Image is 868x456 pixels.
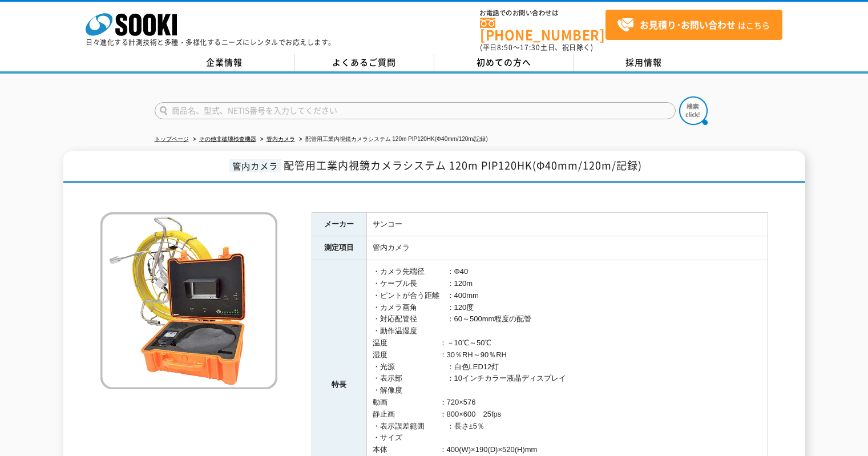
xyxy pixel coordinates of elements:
[434,54,574,71] a: 初めての方へ
[312,236,366,260] th: 測定項目
[679,96,708,125] img: btn_search.png
[574,54,714,71] a: 採用情報
[477,56,531,68] span: 初めての方へ
[605,10,782,40] a: お見積り･お問い合わせはこちら
[86,39,336,46] p: 日々進化する計測技術と多種・多様化するニーズにレンタルでお応えします。
[294,54,434,71] a: よくあるご質問
[480,18,605,41] a: [PHONE_NUMBER]
[199,136,256,142] a: その他非破壊検査機器
[497,42,513,53] span: 8:50
[617,17,770,34] span: はこちら
[480,42,593,53] span: (平日 ～ 土日、祝日除く)
[480,10,605,17] span: お電話でのお問い合わせは
[100,212,277,389] img: 配管用工業内視鏡カメラシステム 120m PIP120HK(Φ40mm/120m/記録)
[366,212,768,236] td: サンコー
[312,212,366,236] th: メーカー
[640,18,736,31] strong: お見積り･お問い合わせ
[155,102,676,119] input: 商品名、型式、NETIS番号を入力してください
[284,158,642,173] span: 配管用工業内視鏡カメラシステム 120m PIP120HK(Φ40mm/120m/記録)
[267,136,295,142] a: 管内カメラ
[297,134,488,146] li: 配管用工業内視鏡カメラシステム 120m PIP120HK(Φ40mm/120m/記録)
[366,236,768,260] td: 管内カメラ
[155,136,189,142] a: トップページ
[155,54,294,71] a: 企業情報
[520,42,540,53] span: 17:30
[229,159,281,172] span: 管内カメラ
